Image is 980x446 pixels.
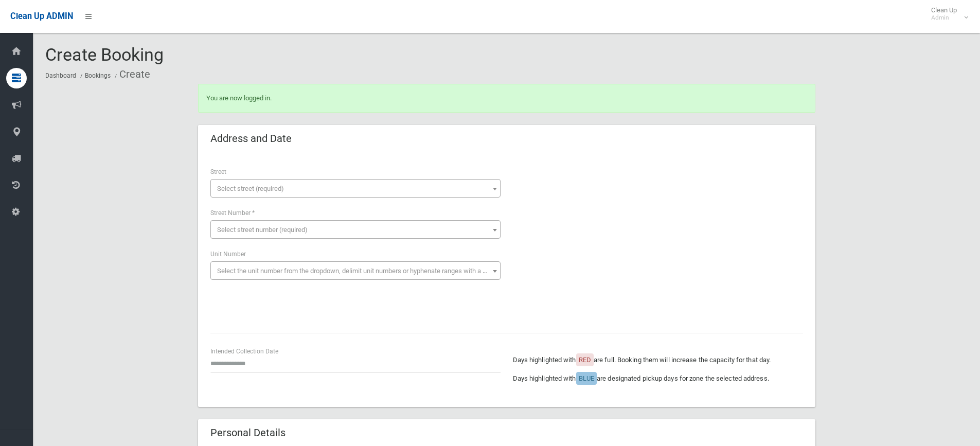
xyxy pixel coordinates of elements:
[85,72,111,79] a: Bookings
[513,354,803,366] p: Days highlighted with are full. Booking them will increase the capacity for that day.
[926,6,967,22] span: Clean Up
[217,267,505,275] span: Select the unit number from the dropdown, delimit unit numbers or hyphenate ranges with a comma
[217,185,284,192] span: Select street (required)
[931,14,957,22] small: Admin
[45,72,76,79] a: Dashboard
[579,356,591,364] span: RED
[198,423,298,443] header: Personal Details
[198,129,304,149] header: Address and Date
[112,65,150,84] li: Create
[45,44,164,65] span: Create Booking
[217,226,308,234] span: Select street number (required)
[10,11,73,21] span: Clean Up ADMIN
[579,374,594,382] span: BLUE
[198,84,815,113] div: You are now logged in.
[513,372,803,385] p: Days highlighted with are designated pickup days for zone the selected address.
